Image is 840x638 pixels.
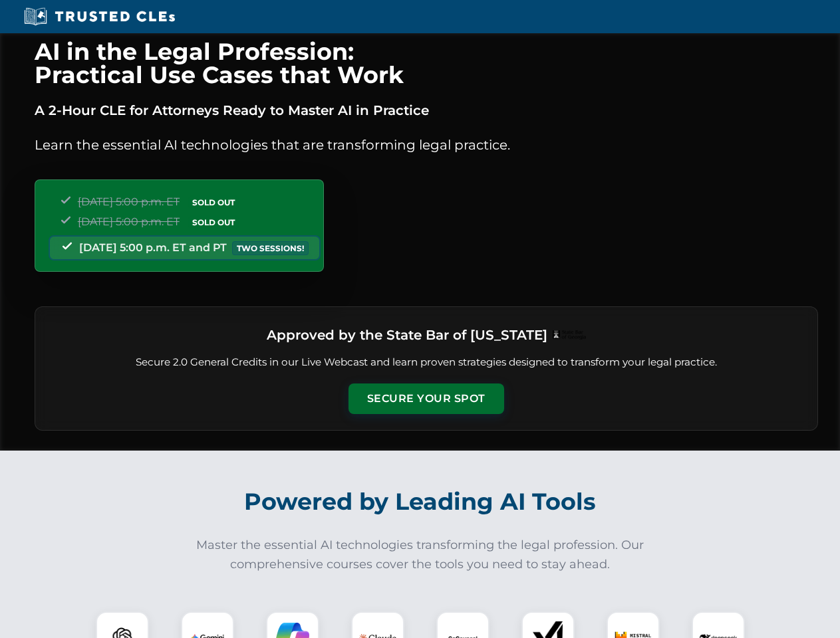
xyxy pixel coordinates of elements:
[51,355,801,370] p: Secure 2.0 General Credits in our Live Webcast and learn proven strategies designed to transform ...
[78,195,180,208] span: [DATE] 5:00 p.m. ET
[52,478,789,525] h2: Powered by Leading AI Tools
[349,383,504,414] button: Secure Your Spot
[35,100,818,121] p: A 2-Hour CLE for Attorneys Ready to Master AI in Practice
[188,215,239,229] span: SOLD OUT
[188,536,653,574] p: Master the essential AI technologies transforming the legal profession. Our comprehensive courses...
[35,40,818,86] h1: AI in the Legal Profession: Practical Use Cases that Work
[78,215,180,228] span: [DATE] 5:00 p.m. ET
[553,330,586,340] img: Logo
[267,323,547,347] h3: Approved by the State Bar of [US_STATE]
[20,7,179,27] img: Trusted CLEs
[188,195,239,209] span: SOLD OUT
[35,134,818,156] p: Learn the essential AI technologies that are transforming legal practice.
